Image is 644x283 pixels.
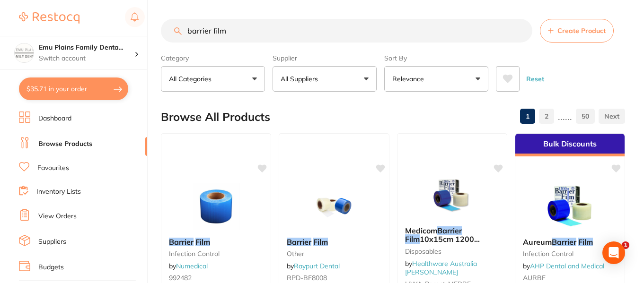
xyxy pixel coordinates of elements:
[523,262,604,270] span: by
[281,74,322,84] p: All Suppliers
[602,241,625,264] div: Open Intercom Messenger
[185,183,247,230] img: Barrier Film
[405,234,480,252] span: 10x15cm 1200 Sheets/Roll
[540,19,614,43] button: Create Product
[392,74,428,84] p: Relevance
[169,238,263,246] b: Barrier Film
[39,43,134,52] h4: Emu Plains Family Dental
[384,54,488,62] label: Sort By
[169,262,208,270] span: by
[19,12,79,24] img: Restocq Logo
[294,262,340,270] a: Raypurt Dental
[539,183,600,230] img: Aureum Barrier Film
[578,237,593,247] em: Film
[523,250,617,257] small: infection control
[552,237,576,247] em: Barrier
[38,139,92,149] a: Browse Products
[303,183,365,230] img: Barrier Film
[161,54,265,62] label: Category
[38,263,64,272] a: Budgets
[313,237,328,247] em: Film
[539,107,554,126] a: 2
[622,241,629,249] span: 1
[39,54,134,63] p: Switch account
[405,248,499,255] small: Disposables
[405,226,499,244] b: Medicom Barrier Film 10x15cm 1200 Sheets/Roll
[161,111,270,124] h2: Browse All Products
[437,226,462,235] em: Barrier
[38,237,66,247] a: Suppliers
[557,27,606,34] span: Create Product
[520,107,535,126] a: 1
[530,262,604,270] a: AHP Dental and Medical
[523,237,552,247] span: Aureum
[15,43,34,62] img: Emu Plains Family Dental
[523,274,546,282] span: AURBF
[287,262,340,270] span: by
[273,54,377,62] label: Supplier
[19,77,128,100] button: $35.71 in your order
[36,187,81,197] a: Inventory Lists
[273,66,377,92] button: All Suppliers
[523,66,547,92] button: Reset
[38,114,71,123] a: Dashboard
[38,212,77,221] a: View Orders
[421,172,483,219] img: Medicom Barrier Film 10x15cm 1200 Sheets/Roll
[169,74,215,84] p: All Categories
[19,7,79,29] a: Restocq Logo
[523,238,617,246] b: Aureum Barrier Film
[195,237,210,247] em: Film
[515,134,625,156] div: Bulk Discounts
[287,250,381,257] small: other
[558,111,572,122] p: ......
[405,259,477,276] a: Healthware Australia [PERSON_NAME]
[169,250,263,257] small: infection control
[287,274,327,282] span: RPD-BF8008
[37,163,69,173] a: Favourites
[405,259,477,276] span: by
[161,66,265,92] button: All Categories
[169,274,192,282] span: 992482
[384,66,488,92] button: Relevance
[169,237,194,247] em: Barrier
[176,262,208,270] a: Numedical
[161,19,532,43] input: Search Products
[287,238,381,246] b: Barrier Film
[287,237,311,247] em: Barrier
[405,234,420,244] em: Film
[405,226,437,235] span: Medicom
[576,107,595,126] a: 50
